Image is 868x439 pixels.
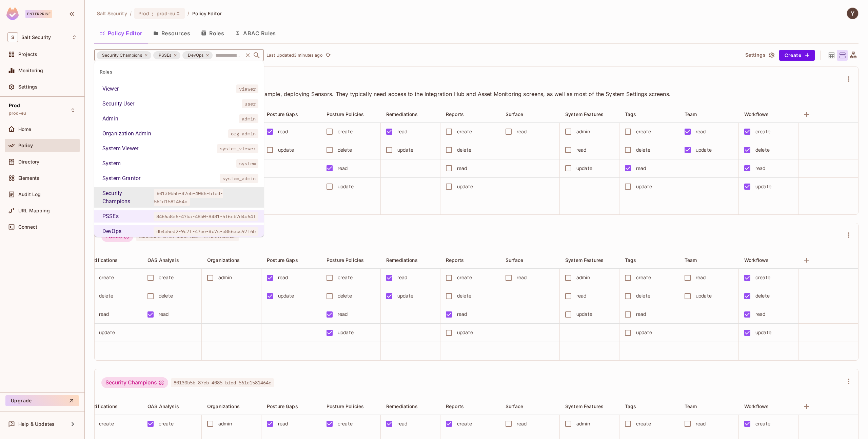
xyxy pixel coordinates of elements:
[220,174,258,183] span: system_admin
[97,51,151,59] div: Security Champions
[192,10,222,17] span: Policy Editor
[565,403,604,409] span: System Features
[230,25,281,42] button: ABAC Rules
[327,111,364,117] span: Posture Policies
[99,329,115,336] div: update
[25,10,52,18] div: Enterprise
[236,159,258,168] span: system
[696,420,706,427] div: read
[102,212,119,221] div: PSSEs
[685,257,697,263] span: Team
[218,274,232,281] div: admin
[755,329,771,336] div: update
[636,420,651,427] div: create
[152,11,154,16] span: :
[171,378,274,387] span: 80130b5b-87eb-4085-bfed-561d1581464c
[278,420,288,427] div: read
[636,183,652,190] div: update
[636,310,646,318] div: read
[744,111,769,117] span: Workflows
[18,52,37,57] span: Projects
[338,183,354,190] div: update
[755,274,770,281] div: create
[184,52,208,59] span: DevOps
[457,146,471,154] div: delete
[565,257,604,263] span: System Features
[207,257,240,263] span: Organizations
[755,165,766,172] div: read
[6,7,19,20] img: SReyMgAAAABJRU5ErkJggg==
[130,10,132,17] li: /
[138,10,150,17] span: Prod
[154,189,223,206] span: 80130b5b-87eb-4085-bfed-561d1581464c
[153,51,181,59] div: PSSEs
[9,111,26,116] span: prod-eu
[99,310,109,318] div: read
[338,292,352,300] div: delete
[102,100,134,108] div: Security User
[18,192,41,197] span: Audit Log
[267,403,298,409] span: Posture Gaps
[847,8,858,19] img: Yakir Levi
[99,292,113,300] div: delete
[159,274,174,281] div: create
[327,257,364,263] span: Posture Policies
[94,25,148,42] button: Policy Editor
[99,420,114,427] div: create
[696,292,712,300] div: update
[243,51,253,60] button: Clear
[696,128,706,135] div: read
[147,403,179,409] span: OAS Analysis
[102,227,121,235] div: DevOps
[97,10,127,17] span: the active workspace
[325,52,331,59] span: refresh
[576,274,590,281] div: admin
[506,111,523,117] span: Surface
[457,329,473,336] div: update
[18,421,55,427] span: Help & Updates
[147,257,179,263] span: OAS Analysis
[327,403,364,409] span: Posture Policies
[7,32,18,42] span: S
[267,257,298,263] span: Posture Gaps
[5,395,79,406] button: Upgrade
[157,10,176,17] span: prod-eu
[102,85,119,93] div: Viewer
[576,165,592,172] div: update
[338,274,353,281] div: create
[397,274,408,281] div: read
[457,128,472,135] div: create
[182,51,213,59] div: DevOps
[102,130,151,138] div: Organization Admin
[101,90,843,98] span: A DevOps Engineer focuses on application deployment, for example, deploying Sensors. They typical...
[148,25,196,42] button: Resources
[217,144,258,153] span: system_viewer
[636,128,651,135] div: create
[457,292,471,300] div: delete
[242,99,258,108] span: user
[21,35,51,40] span: Workspace: Salt Security
[506,403,523,409] span: Surface
[18,127,32,132] span: Home
[159,310,169,318] div: read
[323,51,332,59] span: Click to refresh data
[338,310,348,318] div: read
[446,403,464,409] span: Reports
[207,403,240,409] span: Organizations
[744,257,769,263] span: Workflows
[278,292,294,300] div: update
[239,114,258,123] span: admin
[397,292,413,300] div: update
[98,52,146,59] span: Security Champions
[636,274,651,281] div: create
[9,103,20,108] span: Prod
[102,145,138,153] div: System Viewer
[755,292,770,300] div: delete
[94,64,264,80] div: Roles
[565,111,604,117] span: System Features
[636,329,652,336] div: update
[636,165,646,172] div: read
[576,420,590,427] div: admin
[397,420,408,427] div: read
[159,292,173,300] div: delete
